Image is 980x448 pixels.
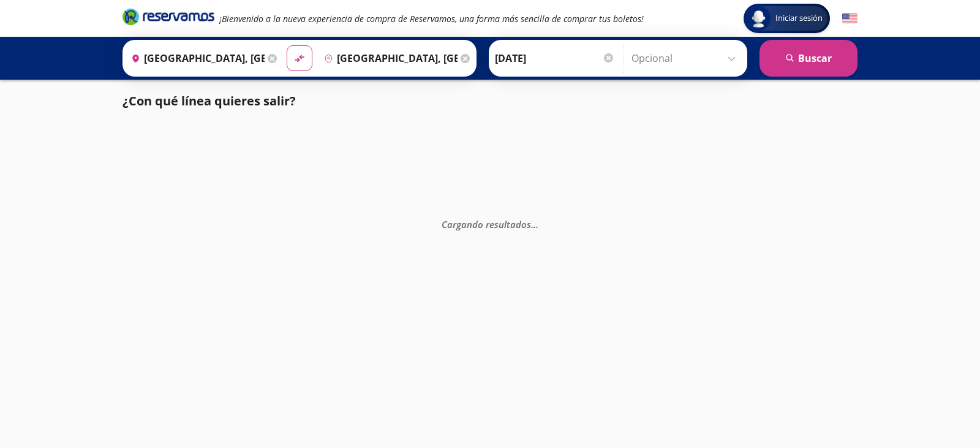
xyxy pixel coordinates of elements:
[495,43,615,74] input: Elegir Fecha
[123,7,214,26] i: Brand Logo
[533,218,536,230] span: .
[126,43,265,74] input: Buscar Origen
[842,11,858,26] button: English
[219,13,644,25] em: ¡Bienvenido a la nueva experiencia de compra de Reservamos, una forma más sencilla de comprar tus...
[319,43,458,74] input: Buscar Destino
[123,7,214,29] a: Brand Logo
[123,92,296,110] p: ¿Con qué línea quieres salir?
[759,40,858,77] button: Buscar
[442,218,538,230] em: Cargando resultados
[536,218,538,230] span: .
[531,218,533,230] span: .
[771,12,827,25] span: Iniciar sesión
[631,43,741,74] input: Opcional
